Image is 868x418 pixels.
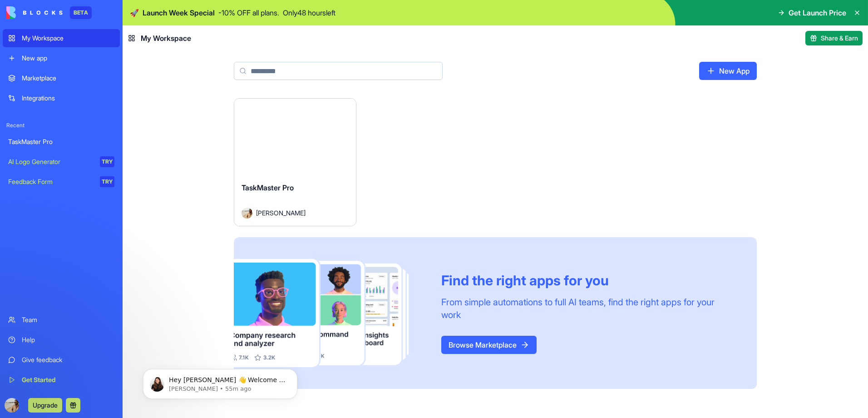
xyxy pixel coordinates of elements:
a: New App [699,62,757,80]
div: BETA [70,6,92,19]
a: Get Started [3,371,120,389]
span: Share & Earn [821,34,858,43]
p: - 10 % OFF all plans. [218,7,279,18]
div: From simple automations to full AI teams, find the right apps for your work [441,296,735,321]
div: AI Logo Generator [8,157,94,166]
div: TRY [100,176,114,187]
a: Upgrade [28,400,62,409]
a: Help [3,331,120,349]
div: Feedback Form [8,177,94,186]
button: Share & Earn [805,31,863,45]
span: 🚀 [130,7,139,18]
div: Find the right apps for you [441,272,735,289]
div: Get Started [22,375,114,384]
a: New app [3,49,120,67]
a: Team [3,311,120,329]
a: BETA [6,6,92,19]
div: Team [22,315,114,324]
a: Integrations [3,89,120,107]
a: Browse Marketplace [441,336,537,354]
img: ACg8ocK9p-R2s479sg-X46Q2fha0aaGFHFXA5jPnBNLDc-yvurp8DOHC=s96-c [5,398,19,413]
span: TaskMaster Pro [242,183,294,192]
a: My Workspace [3,29,120,47]
img: Frame_181_egmpey.png [234,259,427,368]
button: Upgrade [28,398,62,413]
div: Give feedback [22,355,114,364]
span: Launch Week Special [143,7,215,18]
img: logo [6,6,63,19]
span: [PERSON_NAME] [256,208,306,218]
img: Avatar [242,208,252,219]
a: AI Logo GeneratorTRY [3,153,120,171]
div: TRY [100,156,114,167]
div: Help [22,335,114,344]
span: My Workspace [141,33,191,44]
div: My Workspace [22,34,114,43]
a: Feedback FormTRY [3,173,120,191]
a: TaskMaster Pro [3,133,120,151]
p: Only 48 hours left [283,7,335,18]
iframe: Intercom notifications message [129,350,311,413]
span: Recent [3,122,120,129]
div: Marketplace [22,74,114,83]
div: Integrations [22,94,114,103]
div: TaskMaster Pro [8,137,114,146]
span: Get Launch Price [789,7,846,18]
a: Marketplace [3,69,120,87]
div: New app [22,54,114,63]
a: TaskMaster ProAvatar[PERSON_NAME] [234,98,356,226]
a: Give feedback [3,351,120,369]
